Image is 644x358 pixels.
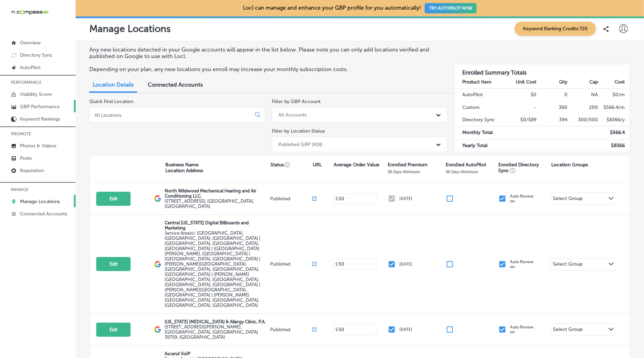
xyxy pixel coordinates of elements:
label: Filter by Location Status [272,128,325,134]
button: Edit [96,192,131,206]
td: Monthly Total [455,126,506,139]
th: Qty [537,76,568,89]
h3: Enrolled Summary Totals [455,64,630,76]
img: logo [154,261,161,268]
input: All Locations [94,112,249,118]
p: 30 Days Minimum [446,169,478,174]
p: Any new locations detected in your Google accounts will appear in the list below. Please note you... [89,46,441,59]
p: Ascend VoIP [165,351,268,356]
strong: Product Item [462,79,491,85]
p: Average Order Value [334,162,379,168]
p: Enrolled Directory Sync [499,162,548,174]
p: Status [270,162,312,168]
td: $ 8366 /y [599,114,630,126]
p: Published [270,261,312,267]
p: North Wildwood Mechanical Heating and Air Conditioning LLC. [165,188,268,199]
p: Keyword Rankings [20,116,60,122]
p: Auto Renew: on [510,194,535,203]
label: [STREET_ADDRESS][PERSON_NAME] , [GEOGRAPHIC_DATA], [GEOGRAPHIC_DATA] 39759, [GEOGRAPHIC_DATA] [165,324,268,340]
p: $ [335,196,338,201]
p: Business Name Location Address [165,162,203,174]
p: GBP Performance [20,104,60,110]
td: $ 0 /m [599,89,630,101]
p: Published [270,196,312,201]
label: [STREET_ADDRESS] , [GEOGRAPHIC_DATA], [GEOGRAPHIC_DATA] [165,199,268,209]
th: Cap [568,76,599,89]
p: Directory Sync [20,52,53,58]
td: Yearly Total [455,139,506,152]
div: All Accounts [278,112,307,118]
div: Select Group [553,326,582,334]
td: 0 [537,89,568,101]
td: $0 [506,89,537,101]
p: 30 Days Minimum [388,169,420,174]
td: 360 [537,101,568,114]
td: AutoPilot [455,89,506,101]
p: Visibility Score [20,91,52,97]
img: 660ab0bf-5cc7-4cb8-ba1c-48b5ae0f18e60NCTV_CLogo_TV_Black_-500x88.png [11,9,49,15]
span: Keyword Ranking Credits: 720 [515,22,596,36]
div: Select Group [553,195,582,203]
label: Filter by GBP Account [272,99,321,104]
td: $ 566.4 /m [599,101,630,114]
span: Connected Accounts [148,81,203,88]
button: Edit [96,323,131,337]
button: TRY AUTOPILOT NOW [425,3,477,13]
img: logo [154,195,161,202]
p: Enrolled Premium [388,162,428,168]
p: Overview [20,40,41,46]
td: 300/500 [568,114,599,126]
p: Depending on your plan, any new locations you enroll may increase your monthly subscription costs. [89,66,441,72]
td: Directory Sync [455,114,506,126]
p: [DATE] [399,262,412,267]
p: $ [335,327,338,332]
p: Photos & Videos [20,143,56,149]
td: $ 8366 [599,139,630,152]
td: $0/$89 [506,114,537,126]
div: Select Group [553,261,582,269]
img: logo [154,326,161,333]
p: Enrolled AutoPilot [446,162,486,168]
th: Unit Cost [506,76,537,89]
th: Cost [599,76,630,89]
p: Manage Locations [20,199,60,204]
td: 394 [537,114,568,126]
p: Reputation [20,168,44,174]
p: [DATE] [399,327,412,332]
p: Auto Renew: on [510,259,535,269]
td: 200 [568,101,599,114]
td: $ 566.4 [599,126,630,139]
span: Orlando, FL, USA | Kissimmee, FL, USA | Meadow Woods, FL 32824, USA | Hunters Creek, FL 32837, US... [165,231,260,308]
td: - [506,101,537,114]
td: NA [568,89,599,101]
p: Auto Renew: on [510,325,535,334]
p: Connected Accounts [20,211,67,217]
div: Published GBP (918) [278,142,322,147]
button: Edit [96,257,131,271]
label: Quick Find Location [89,99,133,104]
p: $ [335,262,338,267]
td: Custom [455,101,506,114]
p: Manage Locations [89,23,171,34]
p: [DATE] [399,196,412,201]
p: Published [270,327,312,332]
p: Location Groups [551,162,588,168]
p: [US_STATE] [MEDICAL_DATA] & Allergy Clinic, P.A. [165,319,268,324]
p: URL [313,162,322,168]
span: Location Details [93,81,134,88]
p: Central [US_STATE] Digital Billboards and Marketing [165,220,268,231]
p: Posts [20,155,32,161]
p: AutoPilot [20,65,41,70]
